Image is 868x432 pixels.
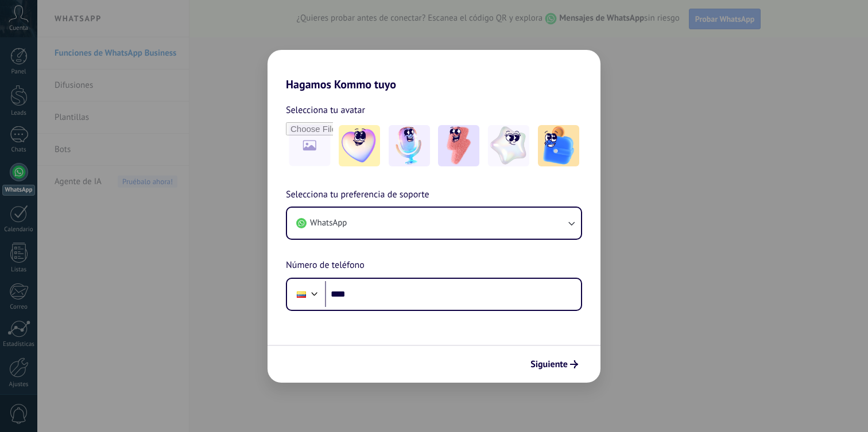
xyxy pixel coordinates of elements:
img: -1.jpeg [339,125,380,166]
img: -3.jpeg [438,125,479,166]
span: Número de teléfono [286,258,365,273]
img: -4.jpeg [488,125,529,166]
span: WhatsApp [310,217,347,229]
img: -2.jpeg [389,125,430,166]
button: WhatsApp [287,208,581,239]
span: Siguiente [530,360,568,368]
img: -5.jpeg [538,125,579,166]
button: Siguiente [525,355,583,374]
h2: Hagamos Kommo tuyo [268,50,600,91]
span: Selecciona tu avatar [286,103,365,118]
div: Ecuador: + 593 [290,282,312,306]
span: Selecciona tu preferencia de soporte [286,188,429,203]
